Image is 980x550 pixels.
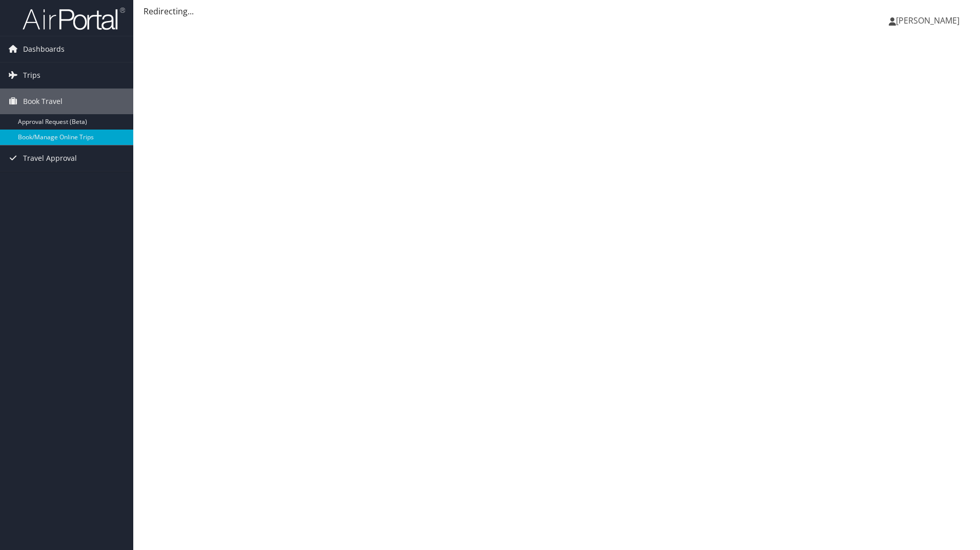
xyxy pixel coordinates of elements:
span: Book Travel [23,89,63,114]
span: Trips [23,62,40,88]
a: [PERSON_NAME] [889,5,970,36]
span: Travel Approval [23,145,77,171]
img: airportal-logo.png [23,7,125,31]
span: [PERSON_NAME] [896,15,959,26]
div: Redirecting... [144,5,970,17]
span: Dashboards [23,36,65,62]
